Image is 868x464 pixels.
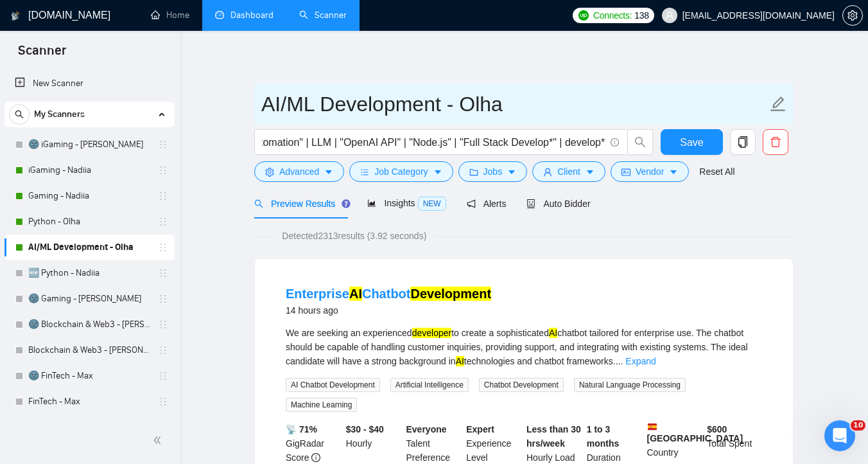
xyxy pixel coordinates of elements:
span: My Scanners [34,102,85,127]
div: We are seeking an experienced to create a sophisticated chatbot tailored for enterprise use. The ... [286,326,762,368]
a: 🌚 FinTech - Max [28,363,150,389]
a: dashboardDashboard [215,10,273,21]
span: Alerts [467,199,507,209]
img: 🇪🇸 [648,422,657,431]
span: caret-down [324,167,333,177]
span: Vendor [636,165,664,179]
span: search [628,136,652,148]
b: [GEOGRAPHIC_DATA] [647,422,743,443]
button: settingAdvancedcaret-down [254,161,344,182]
button: search [627,129,653,155]
iframe: Intercom live chat [824,420,855,451]
span: Artificial Intelligence [390,378,469,392]
a: setting [842,10,863,21]
li: New Scanner [4,71,175,96]
span: setting [265,167,274,177]
input: Scanner name... [261,88,767,120]
a: FinTech - Max [28,389,150,415]
span: caret-down [507,167,516,177]
span: edit [770,96,786,112]
span: Client [557,165,580,179]
span: user [665,11,674,20]
span: holder [158,294,168,304]
a: 🌚 Gaming - [PERSON_NAME] [28,286,150,312]
span: holder [158,217,168,227]
mark: AI [349,287,362,301]
button: search [9,104,30,125]
a: Expand [625,356,655,366]
span: Job Category [374,165,428,179]
a: Blockchain & Web3 - [PERSON_NAME] [28,337,150,363]
span: caret-down [433,167,442,177]
span: holder [158,139,168,150]
span: idcard [621,167,630,177]
a: New Scanner [15,71,164,96]
span: search [254,199,263,208]
b: Everyone [406,424,447,434]
a: Reset All [699,165,734,179]
b: $30 - $40 [346,424,384,434]
span: holder [158,345,168,355]
input: Search Freelance Jobs... [262,134,605,150]
span: Natural Language Processing [574,378,686,392]
a: homeHome [151,10,189,21]
span: AI Chatbot Development [286,378,380,392]
span: holder [158,191,168,201]
span: Jobs [483,165,503,179]
a: Gaming - Nadiia [28,183,150,209]
a: iGaming - Nadiia [28,157,150,183]
span: holder [158,242,168,253]
span: Machine Learning [286,398,357,412]
span: delete [763,136,788,148]
a: AI/ML Development - Olha [28,235,150,260]
span: folder [469,167,478,177]
span: Advanced [279,165,319,179]
span: Chatbot Development [479,378,564,392]
span: double-left [153,434,166,447]
span: copy [731,136,755,148]
span: Detected 2313 results (3.92 seconds) [273,229,435,243]
span: robot [526,199,535,208]
span: holder [158,165,168,175]
span: Save [680,134,703,150]
span: Insights [367,198,446,208]
img: logo [11,6,20,26]
span: 10 [851,420,865,431]
span: Connects: [593,8,632,22]
span: Auto Bidder [526,199,590,209]
span: holder [158,268,168,278]
div: 14 hours ago [286,303,491,318]
button: userClientcaret-down [532,161,605,182]
span: holder [158,397,168,407]
span: caret-down [586,167,595,177]
button: folderJobscaret-down [458,161,528,182]
span: setting [843,10,862,21]
b: 1 to 3 months [587,424,620,449]
a: 🆕 Python - Nadiia [28,260,150,286]
span: ... [616,356,623,366]
mark: AI [549,328,557,338]
a: 🌚 Health - Max [28,415,150,440]
div: Tooltip anchor [340,198,352,210]
mark: AI [456,356,464,366]
span: area-chart [367,199,376,208]
span: Preview Results [254,199,347,209]
span: info-circle [611,138,619,147]
img: upwork-logo.png [578,10,589,21]
button: Save [661,129,723,155]
span: user [543,167,552,177]
span: 138 [634,8,648,22]
b: $ 600 [707,424,727,434]
span: caret-down [669,167,678,177]
span: holder [158,371,168,381]
span: Scanner [8,41,76,68]
mark: developer [412,328,452,338]
b: Expert [466,424,494,434]
a: searchScanner [299,10,347,21]
a: 🌚 Blockchain & Web3 - [PERSON_NAME] [28,312,150,337]
span: search [10,110,29,119]
button: delete [763,129,788,155]
a: EnterpriseAIChatbotDevelopment [286,287,491,301]
span: info-circle [311,453,320,462]
span: bars [360,167,369,177]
